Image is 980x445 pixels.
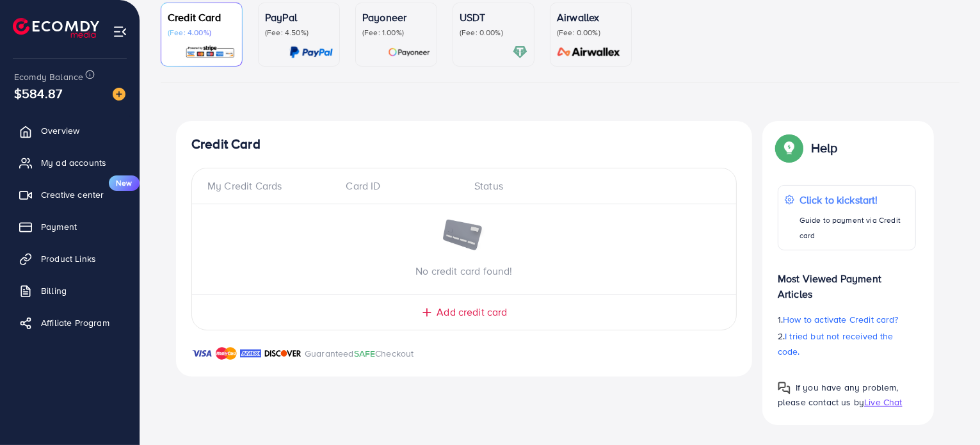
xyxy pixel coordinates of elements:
p: (Fee: 4.50%) [265,28,333,38]
span: Live Chat [864,396,902,409]
div: Card ID [336,179,465,193]
img: Popup guide [778,136,801,159]
p: (Fee: 4.00%) [168,28,236,38]
h4: Credit Card [191,136,737,152]
span: Affiliate Program [41,316,109,329]
img: brand [264,346,301,361]
span: Product Links [41,252,96,265]
a: My ad accounts [10,150,130,175]
a: Overview [10,118,130,143]
span: New [109,175,140,191]
img: Popup guide [778,382,791,394]
img: card [388,45,430,60]
p: 2. [778,328,916,359]
p: Help [811,140,838,156]
img: brand [191,346,213,361]
span: Add credit card [437,305,507,320]
a: Billing [10,278,130,303]
a: Creative centerNew [10,182,130,207]
a: Payment [10,214,130,239]
p: USDT [460,10,527,25]
img: menu [113,24,127,39]
span: My ad accounts [41,156,106,169]
p: PayPal [265,10,333,25]
img: card [289,45,333,60]
p: Credit Card [168,10,236,25]
p: Guide to payment via Credit card [799,213,909,243]
img: logo [13,18,99,38]
div: Status [464,179,721,193]
p: Click to kickstart! [799,192,909,207]
img: brand [240,346,261,361]
span: How to activate Credit card? [783,313,898,326]
a: Product Links [10,246,130,271]
iframe: Chat [926,387,970,435]
p: Guaranteed Checkout [305,346,414,361]
p: (Fee: 0.00%) [460,28,527,38]
span: Ecomdy Balance [14,70,83,83]
p: No credit card found! [192,263,736,279]
span: Billing [41,284,67,297]
p: (Fee: 0.00%) [557,28,625,38]
span: $584.87 [14,84,62,102]
img: brand [216,346,237,361]
p: Most Viewed Payment Articles [778,261,916,302]
img: card [185,45,236,60]
img: card [513,45,527,60]
p: Payoneer [362,10,430,25]
a: Affiliate Program [10,310,130,336]
span: Overview [41,124,79,137]
span: SAFE [354,347,376,360]
div: My Credit Cards [207,179,336,193]
span: If you have any problem, please contact us by [778,381,899,409]
p: (Fee: 1.00%) [362,28,430,38]
span: Payment [41,220,77,233]
img: image [113,88,125,101]
img: card [553,45,625,60]
p: Airwallex [557,10,625,25]
span: I tried but not received the code. [778,330,894,358]
p: 1. [778,312,916,327]
span: Creative center [41,188,104,201]
img: image [442,220,486,253]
